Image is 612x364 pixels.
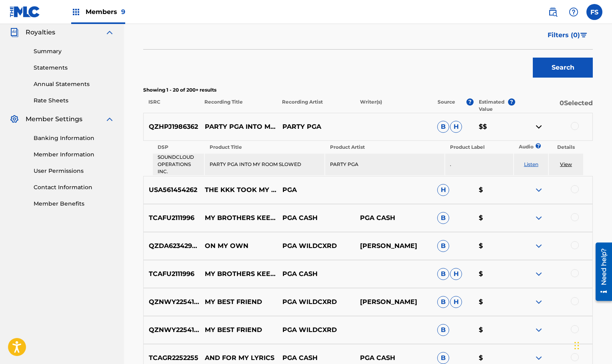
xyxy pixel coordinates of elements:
[26,114,82,124] span: Member Settings
[325,154,444,175] td: PARTY PGA
[445,142,513,153] th: Product Label
[205,142,324,153] th: Product Title
[34,64,114,72] a: Statements
[277,353,354,363] p: PGA CASH
[534,213,544,223] img: expand
[144,185,200,195] p: USA561454262
[569,7,578,17] img: help
[144,122,200,132] p: QZHPJ1986362
[534,325,544,335] img: expand
[445,154,513,175] td: .
[354,213,432,223] p: PGA CASH
[474,213,515,223] p: $
[437,324,449,336] span: B
[144,213,200,223] p: TCAFU2111996
[474,297,515,307] p: $
[105,114,114,124] img: expand
[534,269,544,279] img: expand
[354,353,432,363] p: PGA CASH
[277,122,354,132] p: PARTY PGA
[474,122,515,132] p: $$
[277,213,354,223] p: PGA CASH
[34,167,114,175] a: User Permissions
[200,353,277,363] p: AND FOR MY LYRICS
[549,142,583,153] th: Details
[566,4,582,20] div: Help
[479,98,508,113] p: Estimated Value
[10,6,40,18] img: MLC Logo
[277,98,354,113] p: Recording Artist
[34,134,114,142] a: Banking Information
[354,241,432,251] p: [PERSON_NAME]
[34,80,114,88] a: Annual Statements
[514,143,524,150] p: Audio
[474,325,515,335] p: $
[534,353,544,363] img: expand
[450,296,462,308] span: H
[200,213,277,223] p: MY BROTHERS KEEPER
[438,98,455,113] p: Source
[325,142,444,153] th: Product Artist
[10,114,19,124] img: Member Settings
[538,143,538,148] span: ?
[354,297,432,307] p: [PERSON_NAME]
[205,154,324,175] td: PARTY PGA INTO MY ROOM SLOWED
[586,4,602,20] div: User Menu
[534,297,544,307] img: expand
[534,241,544,251] img: expand
[437,240,449,252] span: B
[548,7,558,17] img: search
[534,122,544,132] img: contract
[534,185,544,195] img: expand
[10,28,19,37] img: Royalties
[574,334,579,358] div: Drag
[437,212,449,224] span: B
[200,185,277,195] p: THE KKK TOOK MY BABY AWAY
[144,241,200,251] p: QZDA62342976
[200,241,277,251] p: ON MY OWN
[34,47,114,56] a: Summary
[437,296,449,308] span: B
[437,352,449,364] span: B
[277,241,354,251] p: PGA WILDCXRD
[34,150,114,159] a: Member Information
[34,96,114,105] a: Rate Sheets
[277,269,354,279] p: PGA CASH
[144,269,200,279] p: TCAFU2111996
[105,28,114,37] img: expand
[71,7,81,17] img: Top Rightsholders
[545,4,561,20] a: Public Search
[143,98,199,113] p: ISRC
[153,154,204,175] td: SOUNDCLOUD OPERATIONS INC.
[143,86,593,94] p: Showing 1 - 20 of 200+ results
[474,185,515,195] p: $
[580,33,587,38] img: filter
[515,98,593,113] p: 0 Selected
[144,353,200,363] p: TCAGR2252255
[277,325,354,335] p: PGA WILDCXRD
[437,184,449,196] span: H
[572,326,612,364] iframe: Chat Widget
[590,240,612,304] iframe: Resource Center
[437,121,449,133] span: B
[450,121,462,133] span: H
[199,98,277,113] p: Recording Title
[437,268,449,280] span: B
[474,269,515,279] p: $
[153,142,204,153] th: DSP
[200,297,277,307] p: MY BEST FRIEND
[466,98,474,106] span: ?
[144,297,200,307] p: QZNWY2254128
[560,161,572,167] a: View
[34,183,114,192] a: Contact Information
[144,325,200,335] p: QZNWY2254128
[26,28,55,37] span: Royalties
[450,268,462,280] span: H
[200,122,277,132] p: PARTY PGA INTO MY ROOM SLOWED
[200,269,277,279] p: MY BROTHERS KEEPER
[86,7,125,16] span: Members
[508,98,515,106] span: ?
